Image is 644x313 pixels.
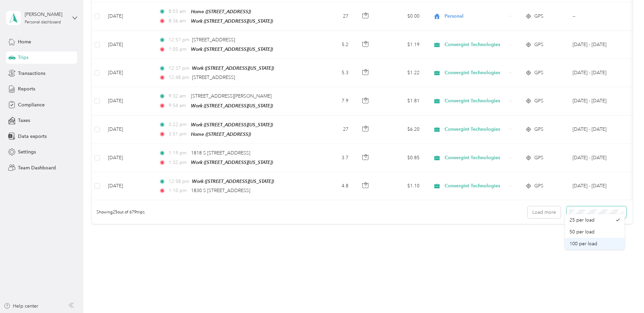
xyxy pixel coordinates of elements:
[169,46,188,53] span: 1:05 pm
[445,97,507,105] span: Convergint Technologies
[191,122,273,127] span: Work ([STREET_ADDRESS][US_STATE])
[567,144,629,172] td: Aug 1 - 31, 2025
[103,31,153,59] td: [DATE]
[18,101,45,108] span: Compliance
[191,160,273,165] span: Work ([STREET_ADDRESS][US_STATE])
[378,87,425,115] td: $1.81
[567,31,629,59] td: Aug 1 - 31, 2025
[192,65,274,71] span: Work ([STREET_ADDRESS][US_STATE])
[567,59,629,87] td: Aug 1 - 31, 2025
[191,93,272,99] span: [STREET_ADDRESS][PERSON_NAME]
[567,87,629,115] td: Aug 1 - 31, 2025
[103,144,153,172] td: [DATE]
[445,13,507,20] span: Personal
[534,154,543,162] span: GPS
[445,182,507,190] span: Convergint Technologies
[534,182,543,190] span: GPS
[169,74,189,81] span: 12:48 pm
[25,11,67,18] div: [PERSON_NAME]
[191,103,273,108] span: Work ([STREET_ADDRESS][US_STATE])
[169,65,189,72] span: 12:37 pm
[534,97,543,105] span: GPS
[103,172,153,200] td: [DATE]
[445,154,507,162] span: Convergint Technologies
[103,2,153,31] td: [DATE]
[169,187,188,194] span: 1:10 pm
[309,144,354,172] td: 3.7
[534,13,543,20] span: GPS
[570,241,597,247] span: 100 per load
[169,149,188,157] span: 1:19 pm
[378,59,425,87] td: $1.22
[169,121,188,128] span: 3:22 pm
[378,144,425,172] td: $0.85
[169,17,188,25] span: 8:36 am
[4,302,38,310] button: Help center
[169,130,188,138] span: 3:51 pm
[18,70,45,77] span: Transactions
[528,206,561,218] button: Load more
[445,41,507,48] span: Convergint Technologies
[534,126,543,133] span: GPS
[18,38,31,45] span: Home
[169,36,189,44] span: 12:57 pm
[378,172,425,200] td: $1.10
[191,150,250,156] span: 1818 S [STREET_ADDRESS]
[169,92,188,100] span: 9:32 am
[534,41,543,48] span: GPS
[18,54,28,61] span: Trips
[567,172,629,200] td: Aug 1 - 31, 2025
[18,148,36,155] span: Settings
[192,37,235,43] span: [STREET_ADDRESS]
[103,116,153,144] td: [DATE]
[191,188,250,193] span: 1830 S [STREET_ADDRESS]
[103,59,153,87] td: [DATE]
[92,209,145,215] span: Showing 25 out of 679 trips
[192,179,274,184] span: Work ([STREET_ADDRESS][US_STATE])
[191,131,251,137] span: Home ([STREET_ADDRESS])
[445,69,507,77] span: Convergint Technologies
[570,217,595,223] span: 25 per load
[191,46,273,52] span: Work ([STREET_ADDRESS][US_STATE])
[445,126,507,133] span: Convergint Technologies
[191,18,273,24] span: Work ([STREET_ADDRESS][US_STATE])
[18,133,47,140] span: Data exports
[169,102,188,109] span: 9:54 am
[18,117,30,124] span: Taxes
[169,178,189,185] span: 12:58 pm
[25,20,61,24] div: Personal dashboard
[606,275,644,313] iframe: Everlance-gr Chat Button Frame
[103,87,153,115] td: [DATE]
[378,2,425,31] td: $0.00
[309,59,354,87] td: 5.3
[309,31,354,59] td: 5.2
[567,2,629,31] td: --
[309,87,354,115] td: 7.9
[534,69,543,77] span: GPS
[570,229,595,235] span: 50 per load
[378,31,425,59] td: $1.19
[192,75,235,80] span: [STREET_ADDRESS]
[18,85,35,92] span: Reports
[191,9,251,14] span: Home ([STREET_ADDRESS])
[309,172,354,200] td: 4.8
[378,116,425,144] td: $6.20
[18,164,56,171] span: Team Dashboard
[567,116,629,144] td: Aug 1 - 31, 2025
[309,2,354,31] td: 27
[309,116,354,144] td: 27
[169,8,188,15] span: 8:03 am
[169,159,188,166] span: 1:32 pm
